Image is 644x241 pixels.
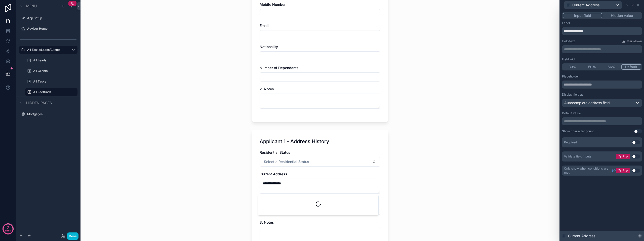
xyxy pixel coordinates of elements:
[562,129,594,133] div: Show character count
[260,87,274,91] span: 2. Notes
[26,4,37,9] span: Menu
[562,99,642,107] button: Autocomplete address field
[621,64,641,70] button: Default
[27,27,76,31] label: Adviser Home
[622,39,642,43] a: Markdown
[260,2,286,7] span: Mobile Number
[627,39,642,43] span: Markdown
[562,93,583,97] label: Display field as
[562,21,570,25] label: Label
[564,100,610,105] span: Autocomplete address field
[260,157,380,167] button: Select Button
[564,1,622,9] button: Current Address
[33,79,76,84] label: All Tasks
[27,48,67,52] label: All Tasks/Leads/Clients
[562,74,579,78] label: Placeholder
[623,169,628,173] span: Pro
[602,64,621,70] button: 66%
[563,13,602,18] button: Input field
[26,100,52,105] span: Hidden pages
[623,154,628,158] span: Pro
[564,154,591,158] div: Validate field inputs
[67,232,78,240] button: Done
[564,140,577,144] div: Required
[27,16,76,20] label: App Setup
[562,39,575,43] label: Help text
[5,227,11,234] p: days
[602,13,641,18] button: Hidden value
[260,23,269,28] span: Email
[568,233,595,238] span: Current Address
[260,150,290,154] span: Residential Status
[260,172,287,176] span: Current Address
[260,45,278,49] span: Nationality
[260,138,329,145] h1: Applicant 1 - Address History
[258,195,379,215] div: Suggestions
[562,57,577,61] label: Field width
[563,64,582,70] button: 33%
[264,159,309,164] span: Select a Residential Status
[572,3,599,8] span: Current Address
[564,167,610,175] span: Only show when conditions are met
[562,45,642,53] div: scrollable content
[562,111,581,115] label: Default value
[7,225,9,230] p: 7
[27,112,76,116] label: Mortgages
[33,90,74,94] label: All Factfinds
[33,69,76,73] label: All Clients
[260,66,299,70] span: Number of Dependants
[33,58,76,62] label: All Leads
[582,64,602,70] button: 50%
[260,220,274,224] span: 3. Notes
[315,201,321,207] svg: Loading...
